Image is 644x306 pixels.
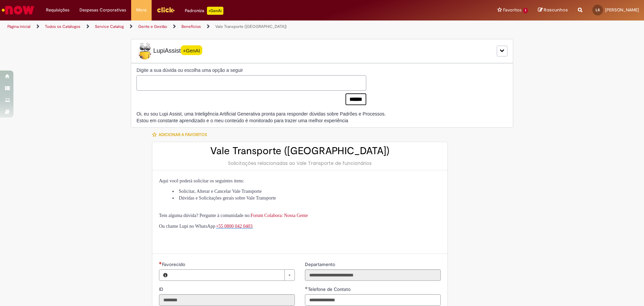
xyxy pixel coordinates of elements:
span: Aqui você poderá solicitar os seguintes itens: [159,178,244,183]
a: Página inicial [7,24,31,29]
img: Lupi [137,43,153,59]
span: Despesas Corporativas [79,7,126,13]
a: Limpar campo Favorecido [171,270,294,280]
a: Gente e Gestão [138,24,167,29]
a: +55 0800 042 0403 [216,223,253,229]
span: More [136,7,147,13]
button: Adicionar a Favoritos [152,128,211,142]
input: ID [159,294,295,306]
span: Rascunhos [544,7,568,13]
label: Somente leitura - Departamento [305,261,336,268]
span: Tem alguma dúvida? Pergunte à comunidade no: [159,213,308,218]
div: LupiLupiAssist+GenAI [131,39,513,63]
p: +GenAi [207,7,223,15]
h2: Vale Transporte ([GEOGRAPHIC_DATA]) [159,145,441,157]
a: Service Catalog [95,24,124,29]
a: Vale Transporte ([GEOGRAPHIC_DATA]) [215,24,287,29]
li: Solicitar, Alterar e Cancelar Vale Transporte [172,188,441,195]
span: LupiAssist [137,43,202,59]
a: Rascunhos [538,7,568,13]
span: Adicionar a Favoritos [159,132,207,137]
img: click_logo_yellow_360x200.png [157,5,175,15]
span: Somente leitura - Departamento [305,261,336,267]
label: Somente leitura - ID [159,286,165,293]
span: +55 0800 042 0403 [216,224,252,229]
span: [PERSON_NAME] [605,7,639,13]
input: Departamento [305,269,441,281]
ul: Trilhas de página [5,20,424,33]
span: Requisições [46,7,69,13]
span: 1 [523,8,528,13]
input: Telefone de Contato [305,294,441,306]
div: Padroniza [185,7,223,15]
li: Dúvidas e Solicitações gerais sobre Vale Transporte [172,195,441,202]
a: Todos os Catálogos [45,24,80,29]
span: Favoritos [503,7,522,13]
span: Somente leitura - ID [159,286,165,292]
span: Ou chame Lupi no WhatsApp [159,224,215,229]
span: Necessários [159,262,162,264]
span: +GenAI [181,45,202,55]
div: Solicitações relacionadas ao Vale Transporte de funcionários [159,160,441,167]
img: ServiceNow [1,3,35,17]
span: Obrigatório Preenchido [305,287,308,289]
div: Oi, eu sou Lupi Assist, uma Inteligência Artificial Generativa pronta para responder dúvidas sobr... [137,111,386,124]
span: Necessários - Favorecido [162,261,186,267]
a: Benefícios [181,24,201,29]
label: Digite a sua dúvida ou escolha uma opção a seguir [137,67,366,74]
button: Favorecido, Visualizar este registro [159,270,171,280]
span: LS [596,8,600,12]
a: Forum Colabora: Nossa Gente [251,213,308,218]
span: Telefone de Contato [308,286,352,292]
